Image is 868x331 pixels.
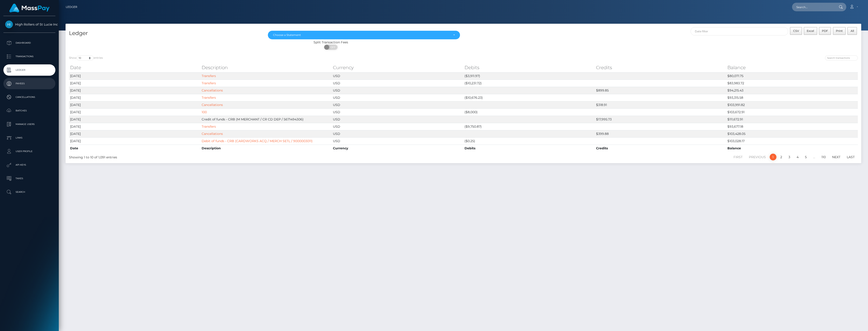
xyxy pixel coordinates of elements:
td: [DATE] [69,87,200,94]
td: USD [332,80,463,87]
span: Excel [807,29,814,33]
a: Manage Users [3,119,55,130]
td: $111,672.91 [726,116,858,123]
a: Last [844,154,857,160]
td: ($8,000) [463,108,595,116]
a: Batches [3,105,55,116]
td: USD [332,116,463,123]
a: Debit of funds - CRB (CARDWORKS ACQ / MERCH SETL / 9000003011) [202,139,313,143]
td: $318.91 [595,101,726,108]
td: $399.88 [595,130,726,137]
button: CSV [790,27,802,35]
a: User Profile [3,146,55,157]
th: Debits [463,63,595,72]
a: Cancellations [3,92,55,103]
td: [DATE] [69,80,200,87]
input: Search transactions [825,55,858,61]
p: Manage Users [5,121,54,128]
td: ($10,676.23) [463,94,595,101]
label: Show entries [69,55,103,61]
a: Payees [3,78,55,89]
img: High Rollers of St Lucie Inc [5,21,13,28]
td: USD [332,137,463,145]
td: [DATE] [69,101,200,108]
th: Date [69,63,200,72]
a: Links [3,132,55,143]
p: User Profile [5,148,54,155]
td: $80,071.75 [726,72,858,80]
p: Batches [5,107,54,114]
td: [DATE] [69,123,200,130]
th: Currency [332,145,463,152]
div: Choose a Statement [273,33,450,37]
th: Description [200,63,332,72]
a: Ledger [3,64,55,76]
th: Credits [595,145,726,152]
button: Choose a Statement [268,31,460,39]
p: Taxes [5,175,54,182]
a: Taxes [3,173,55,184]
td: ($10,231.72) [463,80,595,87]
td: USD [332,101,463,108]
a: 100 [202,110,207,114]
td: Credit of funds - CRB (M MERCHANT / CR CD DEP / 5671494306) [200,116,332,123]
button: Excel [804,27,817,35]
a: 5 [802,154,809,160]
button: Print [833,27,846,35]
h4: Ledger [69,29,261,37]
a: Ledger [66,2,77,12]
a: 1 [770,154,776,160]
td: $103,672.91 [726,108,858,116]
td: USD [332,87,463,94]
a: Dashboard [3,37,55,49]
a: 2 [778,154,785,160]
td: USD [332,130,463,137]
a: Transactions [3,51,55,62]
p: Transactions [5,53,54,60]
a: 3 [786,154,793,160]
td: $93,315.58 [726,94,858,101]
p: Dashboard [5,40,54,46]
p: Cancellations [5,94,54,101]
td: $103,991.82 [726,101,858,108]
span: Print [836,29,843,33]
span: All [851,29,854,33]
td: ($0.25) [463,137,595,145]
div: Showing 1 to 10 of 1,091 entries [69,153,394,160]
td: $94,215.43 [726,87,858,94]
td: USD [332,123,463,130]
th: Debits [463,145,595,152]
a: Transfers [202,96,216,100]
td: ($9,750.87) [463,123,595,130]
th: Balance [726,63,858,72]
th: Date [69,145,200,152]
input: Search... [792,3,835,11]
a: Transfers [202,124,216,129]
a: Transfers [202,81,216,85]
td: [DATE] [69,130,200,137]
p: Search [5,189,54,195]
a: API Keys [3,159,55,171]
a: 110 [819,154,828,160]
td: $103,428.05 [726,130,858,137]
td: [DATE] [69,137,200,145]
div: Split Transaction Fees [66,40,596,45]
td: USD [332,72,463,80]
a: Next [830,154,843,160]
th: Currency [332,63,463,72]
button: All [847,27,857,35]
span: CSV [793,29,799,33]
td: [DATE] [69,108,200,116]
td: $17,995.73 [595,116,726,123]
td: $103,028.17 [726,137,858,145]
a: Cancellations [202,132,223,136]
td: $93,677.18 [726,123,858,130]
span: PDF [822,29,828,33]
td: [DATE] [69,116,200,123]
p: Payees [5,80,54,87]
th: Description [200,145,332,152]
a: Cancellations [202,103,223,107]
p: Ledger [5,67,54,73]
span: OFF [327,45,338,50]
td: USD [332,108,463,116]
